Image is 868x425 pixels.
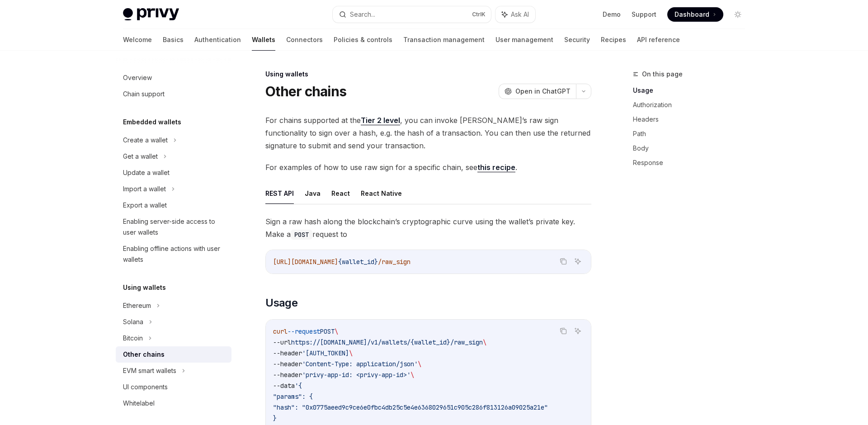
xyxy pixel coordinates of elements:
span: '[AUTH_TOKEN] [302,349,349,357]
span: \ [349,349,353,357]
div: Update a wallet [123,167,170,178]
span: \ [418,360,421,368]
a: Demo [603,10,621,19]
a: Chain support [116,86,231,102]
span: } [273,414,277,422]
button: Copy the contents from the code block [557,255,569,267]
span: \ [410,371,414,379]
a: Whitelabel [116,395,231,411]
div: Bitcoin [123,333,143,344]
span: Usage [265,296,297,310]
button: Ask AI [495,6,535,23]
a: Welcome [123,29,152,51]
button: Copy the contents from the code block [557,325,569,337]
button: Ask AI [572,325,584,337]
h5: Using wallets [123,282,166,293]
span: /raw_sign [378,258,410,266]
div: Chain support [123,89,165,99]
div: UI components [123,382,168,392]
a: Enabling server-side access to user wallets [116,213,231,241]
a: Export a wallet [116,197,231,213]
div: Export a wallet [123,200,167,211]
span: Open in ChatGPT [515,87,571,96]
a: Tier 2 level [361,116,400,125]
a: Enabling offline actions with user wallets [116,241,231,268]
a: User management [495,29,553,51]
div: Enabling server-side access to user wallets [123,216,226,238]
span: Ctrl K [472,11,486,18]
span: '{ [295,382,302,390]
a: Body [633,141,752,156]
span: --url [273,338,291,346]
div: Using wallets [265,70,591,79]
a: Basics [163,29,184,51]
button: REST API [265,183,294,204]
span: \ [483,338,486,346]
div: Other chains [123,349,165,360]
div: Enabling offline actions with user wallets [123,243,226,265]
button: Open in ChatGPT [499,84,576,99]
button: Java [305,183,321,204]
div: Ethereum [123,300,151,311]
a: Headers [633,112,752,127]
a: Dashboard [667,7,723,22]
a: Other chains [116,346,231,363]
a: Authentication [194,29,241,51]
a: Response [633,156,752,170]
a: Security [564,29,590,51]
span: On this page [642,69,683,80]
a: Transaction management [403,29,485,51]
img: light logo [123,8,179,21]
a: this recipe [477,163,515,172]
span: Ask AI [511,10,529,19]
span: Dashboard [675,10,709,19]
span: For chains supported at the , you can invoke [PERSON_NAME]’s raw sign functionality to sign over ... [265,114,591,152]
a: Overview [116,70,231,86]
span: --request [288,327,320,335]
span: [URL][DOMAIN_NAME] [273,258,338,266]
a: Authorization [633,98,752,112]
span: --header [273,360,302,368]
a: Wallets [252,29,275,51]
span: Sign a raw hash along the blockchain’s cryptographic curve using the wallet’s private key. Make a... [265,215,591,241]
a: Support [632,10,656,19]
span: 'Content-Type: application/json' [302,360,418,368]
div: Get a wallet [123,151,158,162]
a: Recipes [601,29,626,51]
span: --header [273,371,302,379]
span: --data [273,382,295,390]
span: For examples of how to use raw sign for a specific chain, see . [265,161,591,174]
span: \ [335,327,338,335]
span: --header [273,349,302,357]
a: UI components [116,379,231,395]
div: Import a wallet [123,184,166,194]
span: "hash": "0x0775aeed9c9ce6e0fbc4db25c5e4e6368029651c905c286f813126a09025a21e" [273,403,548,411]
h1: Other chains [265,83,346,99]
span: POST [320,327,335,335]
a: Path [633,127,752,141]
a: Connectors [286,29,323,51]
span: https://[DOMAIN_NAME]/v1/wallets/{wallet_id}/raw_sign [291,338,483,346]
button: React [331,183,350,204]
button: Toggle dark mode [731,7,745,22]
span: "params": { [273,392,313,401]
button: React Native [361,183,402,204]
div: EVM smart wallets [123,365,176,376]
span: 'privy-app-id: <privy-app-id>' [302,371,410,379]
h5: Embedded wallets [123,117,181,127]
a: API reference [637,29,680,51]
div: Create a wallet [123,135,168,146]
span: curl [273,327,288,335]
div: Search... [350,9,375,20]
div: Whitelabel [123,398,155,409]
a: Update a wallet [116,165,231,181]
button: Search...CtrlK [333,6,491,23]
code: POST [291,230,312,240]
div: Overview [123,72,152,83]
a: Usage [633,83,752,98]
button: Ask AI [572,255,584,267]
a: Policies & controls [334,29,392,51]
span: {wallet_id} [338,258,378,266]
div: Solana [123,316,143,327]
